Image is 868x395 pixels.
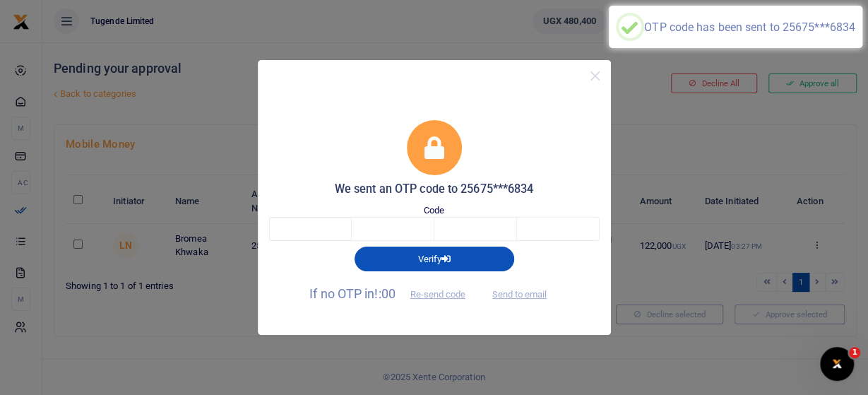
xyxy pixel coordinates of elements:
[849,347,860,358] span: 1
[424,204,444,218] label: Code
[269,182,600,196] h5: We sent an OTP code to 25675***6834
[309,286,477,301] span: If no OTP in
[355,247,514,271] button: Verify
[820,347,854,381] iframe: Intercom live chat
[374,286,395,301] span: !:00
[585,66,605,86] button: Close
[644,20,855,34] div: OTP code has been sent to 25675***6834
